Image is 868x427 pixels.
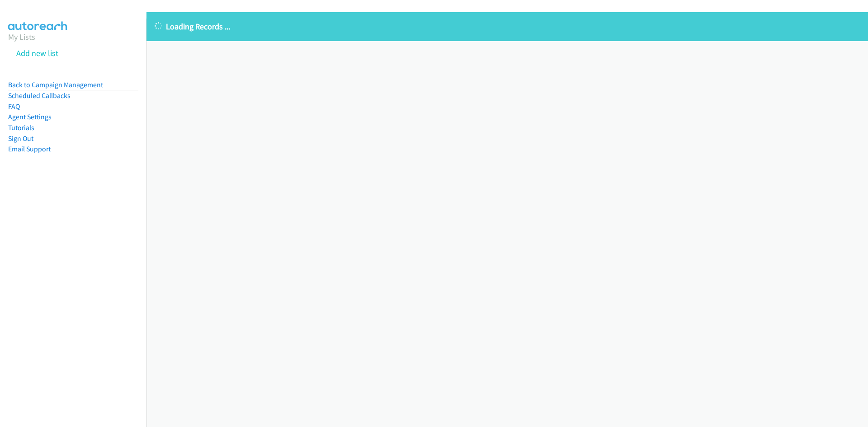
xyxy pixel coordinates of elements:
a: Agent Settings [8,113,52,121]
a: Email Support [8,145,51,153]
a: Back to Campaign Management [8,80,103,89]
p: Loading Records ... [155,20,860,33]
a: FAQ [8,102,20,111]
a: My Lists [8,32,35,42]
a: Scheduled Callbacks [8,91,71,100]
a: Sign Out [8,134,33,143]
a: Tutorials [8,123,34,132]
a: Add new list [16,48,58,58]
